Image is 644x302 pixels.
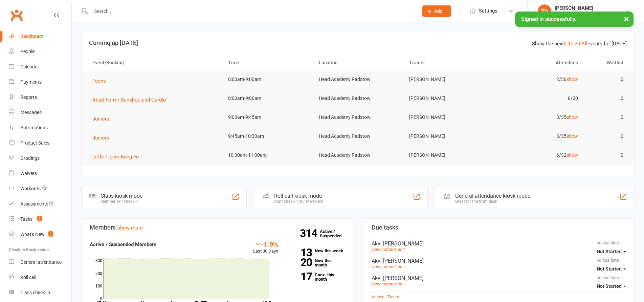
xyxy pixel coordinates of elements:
[20,79,42,85] div: Payments
[398,281,405,286] a: edit
[86,54,222,71] th: Event/Booking
[320,224,350,243] a: 314Active / Suspended
[584,109,629,125] td: 0
[494,90,584,106] td: 0/20
[101,193,142,199] div: Class kiosk mode
[117,225,143,231] a: show more
[372,247,396,252] a: view contact
[575,41,580,47] a: 20
[288,249,345,253] a: 13New this week
[372,281,396,286] a: view contact
[9,90,71,105] a: Reports
[584,90,629,106] td: 0
[222,71,312,87] td: 8:00am-9:00am
[92,154,139,160] span: Little Tigers Kung Fu
[494,109,584,125] td: 3/35
[20,34,44,39] div: Dashboard
[494,71,584,87] td: 2/30
[313,54,403,71] th: Location
[597,283,622,289] span: Not Started
[380,240,424,247] span: : [PERSON_NAME]
[89,40,627,46] h3: Coming up [DATE]
[92,115,114,123] button: Juniors
[222,90,312,106] td: 8:00am-9:00am
[313,71,403,87] td: Head Academy Padstow
[494,54,584,71] th: Attendees
[90,241,157,247] strong: Active / Suspended Members
[584,54,629,71] th: Waitlist
[532,40,627,48] div: Show the next events for [DATE]
[9,255,71,270] a: General attendance kiosk mode
[567,152,578,158] a: show
[372,240,626,247] div: Akv
[9,74,71,90] a: Payments
[538,4,551,18] div: TA
[274,193,323,199] div: Roll call kiosk mode
[398,264,405,269] a: edit
[92,116,109,122] span: Juniors
[403,90,493,106] td: [PERSON_NAME]
[372,264,396,269] a: view contact
[9,135,71,151] a: Product Sales
[9,227,71,242] a: What's New1
[253,240,278,255] div: Last 30 Days
[20,290,50,295] div: Class check-in
[92,134,114,142] button: Juniors
[455,193,530,199] div: General attendance kiosk mode
[9,151,71,166] a: Gradings
[584,147,629,163] td: 0
[567,114,578,120] a: show
[9,166,71,181] a: Waivers
[274,199,323,204] div: Staff check-in for members
[288,247,312,258] strong: 13
[20,49,35,54] div: People
[372,294,399,299] a: View all Tasks
[222,54,312,71] th: Time
[313,147,403,163] td: Head Academy Padstow
[288,258,345,267] a: 20New this month
[584,71,629,87] td: 0
[9,44,71,59] a: People
[92,78,106,84] span: Teens
[92,135,109,141] span: Juniors
[288,272,312,282] strong: 17
[9,59,71,74] a: Calendar
[372,224,626,231] h3: Due tasks
[9,270,71,285] a: Roll call
[567,77,578,82] a: show
[380,258,424,264] span: : [PERSON_NAME]
[597,249,622,254] span: Not Started
[313,90,403,106] td: Head Academy Padstow
[422,5,451,17] button: Add
[479,3,497,19] span: Settings
[597,245,626,258] button: Not Started
[403,109,493,125] td: [PERSON_NAME]
[90,224,345,231] h3: Members
[222,128,312,144] td: 9:45am-10:30am
[20,216,32,222] div: Tasks
[222,109,312,125] td: 9:00am-9:45am
[620,12,632,26] button: ×
[20,125,48,130] div: Automations
[222,147,312,163] td: 10:30am-11:00am
[92,97,166,103] span: Adult Form/ Sanshou and Cardio
[372,275,626,281] div: Akv
[20,201,54,207] div: Assessments
[564,41,567,47] a: 5
[494,128,584,144] td: 3/35
[9,105,71,120] a: Messages
[567,133,578,139] a: show
[20,64,39,69] div: Calendar
[300,228,320,238] strong: 314
[9,120,71,135] a: Automations
[288,273,345,281] a: 17Canx. this month
[253,240,278,248] div: -1.9%
[20,275,36,280] div: Roll call
[89,6,414,16] input: Search...
[92,96,171,104] button: Adult Form/ Sanshou and Cardio
[597,266,622,272] span: Not Started
[380,275,424,281] span: : [PERSON_NAME]
[313,109,403,125] td: Head Academy Padstow
[494,147,584,163] td: 6/32
[555,5,625,11] div: [PERSON_NAME]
